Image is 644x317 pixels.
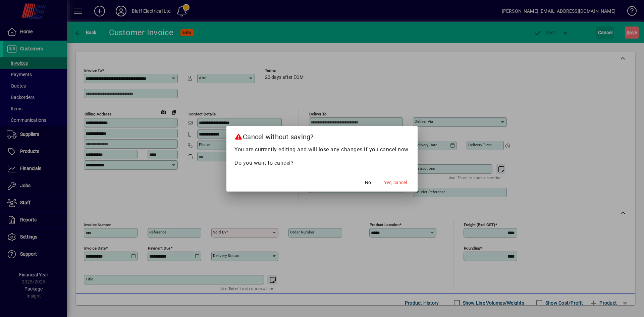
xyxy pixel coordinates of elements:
p: Do you want to cancel? [234,159,410,167]
button: Yes, cancel [381,177,410,189]
p: You are currently editing and will lose any changes if you cancel now. [234,146,410,154]
span: Yes, cancel [384,179,407,186]
span: No [365,179,371,186]
button: No [357,177,379,189]
h2: Cancel without saving? [226,126,418,145]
